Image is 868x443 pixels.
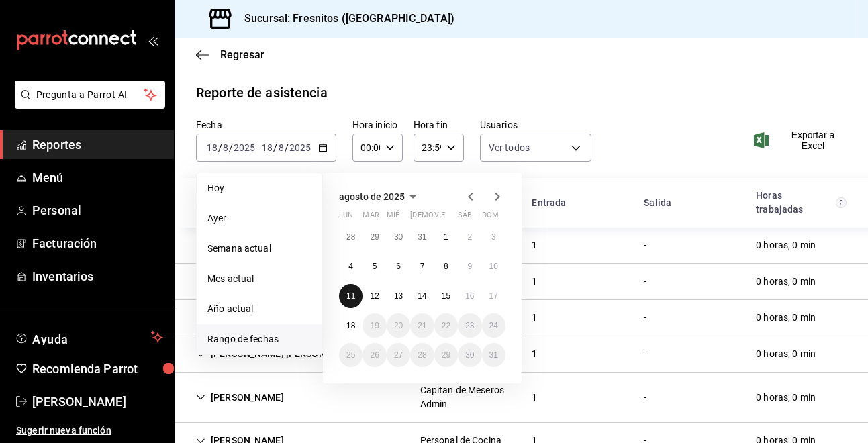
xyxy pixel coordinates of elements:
abbr: 12 de agosto de 2025 [370,291,379,301]
span: / [229,142,233,153]
button: 10 de agosto de 2025 [482,254,505,279]
button: 16 de agosto de 2025 [458,284,481,308]
div: Capitan de Meseros Admin [420,383,511,411]
abbr: 31 de agosto de 2025 [489,350,498,360]
button: 19 de agosto de 2025 [363,313,386,338]
div: Cell [633,342,657,366]
svg: El total de horas trabajadas por usuario es el resultado de la suma redondeada del registro de ho... [836,197,847,208]
span: Personal [32,201,163,219]
button: 9 de agosto de 2025 [458,254,481,279]
span: Facturación [32,234,163,252]
div: Cell [185,233,295,258]
button: agosto de 2025 [339,189,421,205]
label: Hora fin [414,120,464,130]
span: Ayuda [32,329,146,345]
span: Sugerir nueva función [16,424,163,438]
input: -- [206,142,218,153]
button: 28 de agosto de 2025 [410,343,434,367]
button: 15 de agosto de 2025 [434,284,458,308]
button: 29 de julio de 2025 [363,225,386,249]
div: Cell [633,305,657,330]
div: Row [175,336,868,373]
div: Row [175,373,868,423]
div: Cell [633,269,657,294]
abbr: 21 de agosto de 2025 [418,321,426,330]
button: 26 de agosto de 2025 [363,343,386,367]
button: open_drawer_menu [148,35,158,46]
button: 22 de agosto de 2025 [434,313,458,338]
div: HeadCell [521,191,633,215]
button: 2 de agosto de 2025 [458,225,481,249]
abbr: 23 de agosto de 2025 [465,321,474,330]
abbr: 14 de agosto de 2025 [418,291,426,301]
abbr: 26 de agosto de 2025 [370,350,379,360]
abbr: 5 de agosto de 2025 [373,262,377,271]
abbr: 22 de agosto de 2025 [442,321,450,330]
abbr: 13 de agosto de 2025 [394,291,403,301]
div: Row [175,264,868,300]
button: 3 de agosto de 2025 [482,225,505,249]
label: Fecha [196,120,336,130]
button: 20 de agosto de 2025 [387,313,410,338]
span: - [257,142,260,153]
div: Cell [745,342,826,366]
abbr: 18 de agosto de 2025 [346,321,355,330]
abbr: 11 de agosto de 2025 [346,291,355,301]
button: 29 de agosto de 2025 [434,343,458,367]
a: Pregunta a Parrot AI [9,97,165,111]
abbr: 24 de agosto de 2025 [489,321,498,330]
button: 21 de agosto de 2025 [410,313,434,338]
abbr: 25 de agosto de 2025 [346,350,355,360]
span: Recomienda Parrot [32,360,163,378]
abbr: 3 de agosto de 2025 [491,232,496,242]
label: Usuarios [480,120,591,130]
abbr: 29 de julio de 2025 [370,232,379,242]
button: 30 de agosto de 2025 [458,343,481,367]
abbr: 8 de agosto de 2025 [444,262,448,271]
div: Cell [745,269,826,294]
button: Pregunta a Parrot AI [15,81,165,109]
div: HeadCell [185,191,409,215]
div: Cell [185,305,295,330]
button: 5 de agosto de 2025 [363,254,386,279]
abbr: 9 de agosto de 2025 [467,262,472,271]
abbr: 30 de julio de 2025 [394,232,403,242]
input: -- [278,142,285,153]
abbr: domingo [482,211,499,225]
button: 12 de agosto de 2025 [363,284,386,308]
span: Menú [32,168,163,187]
abbr: 16 de agosto de 2025 [465,291,474,301]
button: 25 de agosto de 2025 [339,343,363,367]
abbr: 27 de agosto de 2025 [394,350,403,360]
button: 11 de agosto de 2025 [339,284,363,308]
button: 28 de julio de 2025 [339,225,363,249]
abbr: 19 de agosto de 2025 [370,321,379,330]
abbr: 15 de agosto de 2025 [442,291,450,301]
span: Pregunta a Parrot AI [36,88,144,102]
button: 8 de agosto de 2025 [434,254,458,279]
button: 14 de agosto de 2025 [410,284,434,308]
span: Semana actual [207,242,311,256]
label: Hora inicio [352,120,403,130]
span: Exportar a Excel [757,130,847,151]
span: Año actual [207,302,311,316]
span: agosto de 2025 [339,191,405,202]
span: Ayer [207,211,311,226]
abbr: 20 de agosto de 2025 [394,321,403,330]
abbr: miércoles [387,211,399,225]
div: Cell [633,385,657,410]
div: HeadCell [745,183,857,222]
div: Cell [745,233,826,258]
span: Ver todos [489,141,530,154]
div: Row [175,300,868,336]
abbr: 10 de agosto de 2025 [489,262,498,271]
abbr: 17 de agosto de 2025 [489,291,498,301]
span: Rango de fechas [207,332,311,346]
div: Reporte de asistencia [196,83,328,103]
button: 1 de agosto de 2025 [434,225,458,249]
div: Cell [185,269,295,294]
span: / [273,142,277,153]
button: Regresar [196,48,264,61]
button: 30 de julio de 2025 [387,225,410,249]
span: Hoy [207,181,311,195]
